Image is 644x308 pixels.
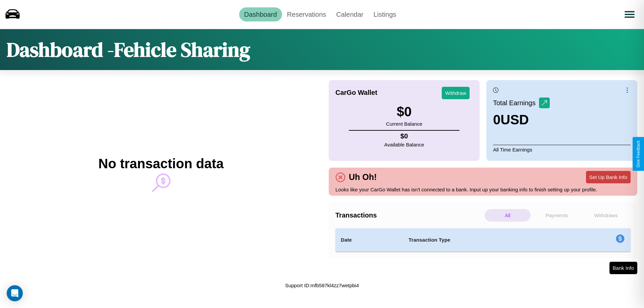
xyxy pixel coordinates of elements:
[493,112,550,127] h3: 0 USD
[384,132,424,140] h4: $ 0
[534,209,580,222] p: Payments
[636,140,641,168] div: Give Feedback
[285,281,359,290] p: Support ID: mfb587kl4zz7wetpbi4
[409,236,561,244] h4: Transaction Type
[620,5,639,24] button: Open menu
[493,145,631,154] p: All Time Earnings
[609,262,637,274] button: Bank Info
[335,211,483,219] h4: Transactions
[335,89,377,97] h4: CarGo Wallet
[7,36,250,63] h1: Dashboard - Fehicle Sharing
[98,156,223,171] h2: No transaction data
[345,172,380,182] h4: Uh Oh!
[485,209,531,222] p: All
[282,7,331,21] a: Reservations
[239,7,282,21] a: Dashboard
[331,7,368,21] a: Calendar
[384,140,424,149] p: Available Balance
[586,171,631,183] button: Set Up Bank Info
[386,104,422,119] h3: $ 0
[341,236,398,244] h4: Date
[368,7,401,21] a: Listings
[335,185,631,194] p: Looks like your CarGo Wallet has isn't connected to a bank. Input up your banking info to finish ...
[386,119,422,128] p: Current Balance
[7,285,23,301] div: Open Intercom Messenger
[583,209,629,222] p: Withdraws
[335,228,631,252] table: simple table
[442,87,470,99] button: Withdraw
[493,97,539,109] p: Total Earnings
